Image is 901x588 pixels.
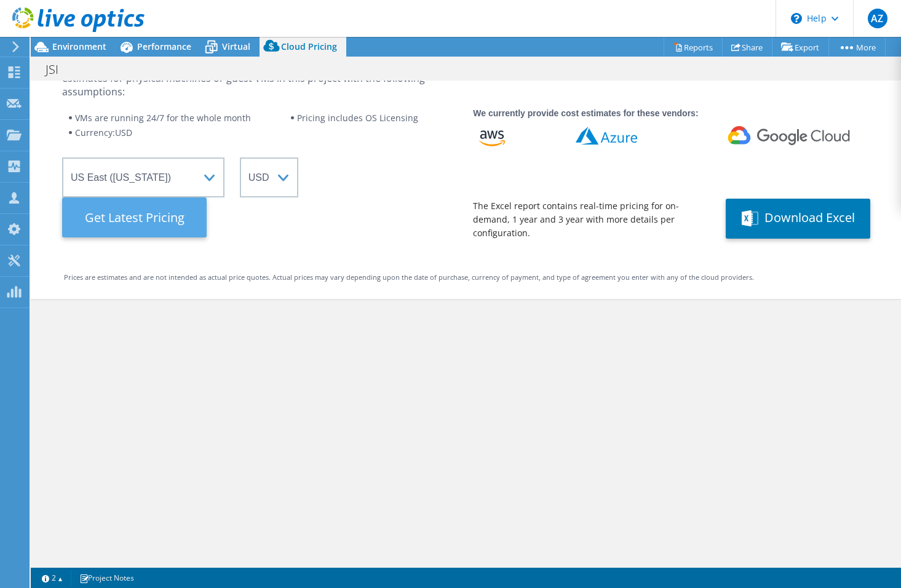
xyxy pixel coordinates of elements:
[137,41,191,52] span: Performance
[772,38,829,57] a: Export
[222,41,250,52] span: Virtual
[52,41,106,52] span: Environment
[473,199,710,240] div: The Excel report contains real-time pricing for on-demand, 1 year and 3 year with more details pe...
[75,112,251,124] span: VMs are running 24/7 for the whole month
[722,38,772,57] a: Share
[473,108,698,118] strong: We currently provide cost estimates for these vendors:
[64,271,868,284] div: Prices are estimates and are not intended as actual price quotes. Actual prices may vary dependin...
[75,127,132,138] span: Currency: USD
[281,41,337,52] span: Cloud Pricing
[33,570,71,586] a: 2
[828,38,886,57] a: More
[791,13,802,24] svg: \n
[726,199,870,239] button: Download Excel
[40,63,77,76] h1: JSI
[664,38,723,57] a: Reports
[868,9,887,28] span: AZ
[297,112,418,124] span: Pricing includes OS Licensing
[71,570,143,586] a: Project Notes
[62,197,207,237] button: Get Latest Pricing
